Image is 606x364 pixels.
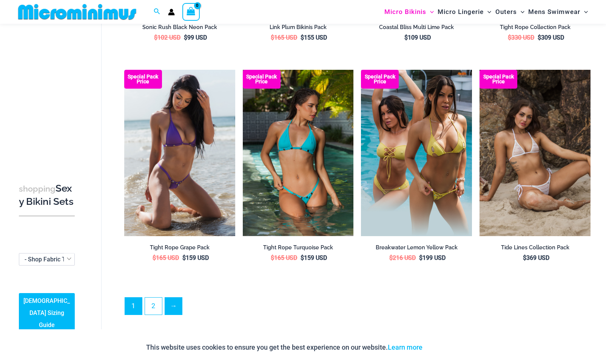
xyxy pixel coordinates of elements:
span: Micro Lingerie [438,2,484,22]
a: View Shopping Cart, empty [182,3,200,20]
nav: Product Pagination [124,297,591,319]
span: $ [301,254,304,261]
a: Tide Lines White 308 Tri Top 470 Thong 07 Tide Lines Black 308 Tri Top 480 Micro 01Tide Lines Bla... [480,70,591,236]
a: OutersMenu ToggleMenu Toggle [493,2,526,22]
span: Mens Swimwear [528,2,580,22]
b: Special Pack Price [480,74,517,84]
img: Breakwater Lemon Yellow Bikini Pack [361,70,472,236]
span: $ [154,34,157,41]
h3: Sexy Bikini Sets [19,182,75,208]
a: Tight Rope Turquoise 319 Tri Top 4228 Thong Bottom 02 Tight Rope Turquoise 319 Tri Top 4228 Thong... [243,70,354,236]
img: MM SHOP LOGO FLAT [15,3,139,20]
bdi: 309 USD [538,34,564,41]
span: $ [404,34,408,41]
span: $ [523,254,526,261]
a: Tight Rope Turquoise Pack [243,244,354,254]
b: Special Pack Price [124,74,162,84]
a: Coastal Bliss Multi Lime Pack [361,24,472,34]
span: $ [508,34,511,41]
button: Accept [428,338,460,356]
h2: Tight Rope Collection Pack [480,24,591,31]
span: $ [153,254,156,261]
bdi: 99 USD [184,34,207,41]
bdi: 369 USD [523,254,549,261]
img: Tight Rope Turquoise 319 Tri Top 4228 Thong Bottom 02 [243,70,354,236]
span: - Shop Fabric Type [19,253,75,266]
a: Micro LingerieMenu ToggleMenu Toggle [436,2,493,22]
bdi: 165 USD [271,254,297,261]
h2: Coastal Bliss Multi Lime Pack [361,24,472,31]
span: Menu Toggle [517,2,524,22]
a: Micro BikinisMenu ToggleMenu Toggle [382,2,436,22]
span: shopping [19,184,56,194]
h2: Tight Rope Turquoise Pack [243,244,354,251]
bdi: 199 USD [419,254,446,261]
bdi: 155 USD [301,34,327,41]
a: Search icon link [154,7,160,17]
bdi: 109 USD [404,34,431,41]
span: - Shop Fabric Type [25,256,75,263]
bdi: 159 USD [301,254,327,261]
span: Menu Toggle [580,2,588,22]
a: → [165,298,182,315]
a: Tide Lines Collection Pack [480,244,591,254]
span: Micro Bikinis [384,2,426,22]
span: $ [419,254,423,261]
bdi: 330 USD [508,34,534,41]
a: Tight Rope Collection Pack [480,24,591,34]
a: Tight Rope Grape Pack [124,244,235,254]
a: Learn more [388,343,423,351]
a: Sonic Rush Black Neon Pack [124,24,235,34]
span: $ [271,254,274,261]
nav: Site Navigation [381,1,591,23]
img: Tight Rope Grape 319 Tri Top 4212 Micro Bottom 02 [124,70,235,236]
bdi: 216 USD [389,254,416,261]
h2: Link Plum Bikinis Pack [243,24,354,31]
a: Link Plum Bikinis Pack [243,24,354,34]
bdi: 165 USD [153,254,179,261]
span: $ [301,34,304,41]
span: $ [184,34,187,41]
span: $ [538,34,541,41]
b: Special Pack Price [361,74,399,84]
img: Tide Lines White 308 Tri Top 470 Thong 07 [480,70,591,236]
span: Outers [495,2,517,22]
a: Breakwater Lemon Yellow Pack [361,244,472,254]
span: Page 1 [125,298,142,315]
b: Special Pack Price [243,74,281,84]
h2: Sonic Rush Black Neon Pack [124,24,235,31]
h2: Breakwater Lemon Yellow Pack [361,244,472,251]
bdi: 102 USD [154,34,180,41]
iframe: TrustedSite Certified [19,8,87,159]
h2: Tight Rope Grape Pack [124,244,235,251]
bdi: 165 USD [271,34,297,41]
a: Page 2 [145,298,162,315]
h2: Tide Lines Collection Pack [480,244,591,251]
span: - Shop Fabric Type [19,254,74,266]
span: $ [182,254,186,261]
p: This website uses cookies to ensure you get the best experience on our website. [146,342,423,353]
span: $ [389,254,393,261]
a: Tight Rope Grape 319 Tri Top 4212 Micro Bottom 02 Tight Rope Grape 319 Tri Top 4212 Micro Bottom ... [124,70,235,236]
a: Account icon link [168,9,175,15]
bdi: 159 USD [182,254,209,261]
span: Menu Toggle [426,2,434,22]
a: Mens SwimwearMenu ToggleMenu Toggle [526,2,590,22]
a: [DEMOGRAPHIC_DATA] Sizing Guide [19,293,75,333]
span: Menu Toggle [484,2,491,22]
a: Breakwater Lemon Yellow Bikini Pack Breakwater Lemon Yellow Bikini Pack 2Breakwater Lemon Yellow ... [361,70,472,236]
span: $ [271,34,274,41]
